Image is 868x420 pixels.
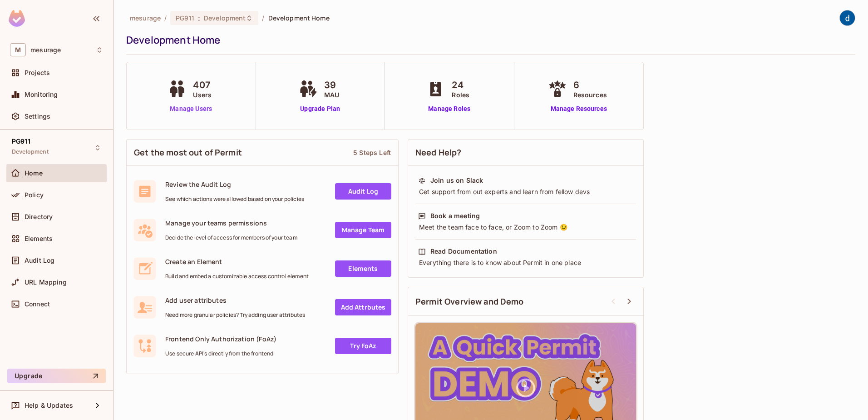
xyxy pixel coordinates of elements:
[430,211,480,220] div: Book a meeting
[335,260,391,277] a: Elements
[165,335,276,343] span: Frontend Only Authorization (FoAz)
[165,311,305,319] span: Need more granular policies? Try adding user attributes
[197,15,201,22] span: :
[415,296,524,307] span: Permit Overview and Demo
[25,300,50,308] span: Connect
[165,350,276,357] span: Use secure API's directly from the frontend
[353,148,391,157] div: 5 Steps Left
[12,138,30,145] span: PG911
[165,296,305,305] span: Add user attributes
[193,78,212,92] span: 407
[297,104,344,114] a: Upgrade Plan
[10,43,26,56] span: M
[30,46,61,54] span: Workspace: mesurage
[164,14,167,22] li: /
[126,33,851,47] div: Development Home
[130,14,161,22] span: the active workspace
[324,90,339,100] span: MAU
[25,69,50,76] span: Projects
[324,78,339,92] span: 39
[166,104,216,114] a: Manage Users
[335,299,391,315] a: Add Attrbutes
[165,257,309,266] span: Create an Element
[165,180,304,189] span: Review the Audit Log
[335,338,391,354] a: Try FoAz
[262,14,264,22] li: /
[25,235,53,242] span: Elements
[9,10,25,27] img: SReyMgAAAABJRU5ErkJggg==
[193,90,212,100] span: Users
[12,148,49,155] span: Development
[418,187,633,196] div: Get support from out experts and learn from fellow devs
[424,104,474,114] a: Manage Roles
[25,213,53,220] span: Directory
[430,247,497,256] div: Read Documentation
[268,14,330,22] span: Development Home
[204,14,246,22] span: Development
[134,147,242,158] span: Get the most out of Permit
[335,222,391,238] a: Manage Team
[573,90,607,100] span: Resources
[25,91,58,98] span: Monitoring
[546,104,612,114] a: Manage Resources
[573,78,607,92] span: 6
[25,279,67,286] span: URL Mapping
[840,10,855,25] img: dev 911gcl
[452,78,469,92] span: 24
[25,257,54,264] span: Audit Log
[165,234,297,241] span: Decide the level of access for members of your team
[335,183,391,200] a: Audit Log
[415,147,462,158] span: Need Help?
[165,219,297,227] span: Manage your teams permissions
[418,223,633,232] div: Meet the team face to face, or Zoom to Zoom 😉
[165,273,309,280] span: Build and embed a customizable access control element
[418,258,633,267] div: Everything there is to know about Permit in one place
[25,113,50,120] span: Settings
[25,402,73,409] span: Help & Updates
[7,369,106,383] button: Upgrade
[25,191,44,199] span: Policy
[452,90,469,100] span: Roles
[176,14,194,22] span: PG911
[25,170,43,177] span: Home
[165,195,304,203] span: See which actions were allowed based on your policies
[430,176,483,185] div: Join us on Slack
